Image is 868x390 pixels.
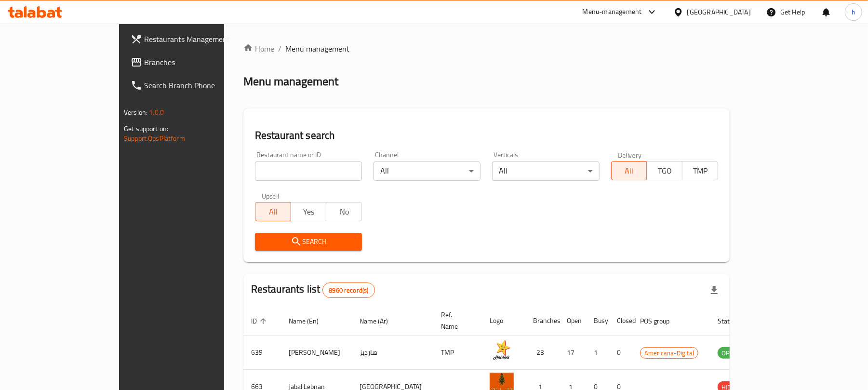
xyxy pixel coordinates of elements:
nav: breadcrumb [243,43,730,54]
span: Search Branch Phone [144,80,256,91]
span: ID [251,315,269,327]
span: POS group [640,315,682,327]
button: All [611,161,647,180]
span: Americana-Digital [641,348,698,359]
td: 0 [609,336,632,370]
span: Ref. Name [441,309,470,332]
span: All [615,164,643,178]
span: All [259,205,287,219]
h2: Menu management [243,74,338,89]
span: Version: [124,106,147,119]
div: All [492,161,599,181]
input: Search for restaurant name or ID.. [255,161,362,181]
h2: Restaurants list [251,282,375,298]
button: Yes [291,202,327,221]
label: Upsell [262,192,280,199]
img: Hardee's [490,338,514,363]
td: 1 [586,336,609,370]
td: 17 [559,336,586,370]
button: TMP [682,161,718,180]
div: OPEN [718,347,741,359]
th: Logo [482,306,525,336]
span: Name (Ar) [360,315,401,327]
th: Branches [525,306,559,336]
span: Menu management [285,43,349,54]
span: Get support on: [124,122,168,135]
a: Support.OpsPlatform [124,132,185,145]
td: 23 [525,336,559,370]
td: هارديز [352,336,433,370]
td: [PERSON_NAME] [281,336,352,370]
h2: Restaurant search [255,128,718,143]
span: 8960 record(s) [323,286,374,295]
button: Search [255,233,362,251]
span: TMP [686,164,714,178]
span: Yes [295,205,323,219]
a: Branches [123,51,264,74]
th: Closed [609,306,632,336]
span: Name (En) [289,315,331,327]
div: All [374,161,481,181]
span: Restaurants Management [144,33,256,45]
a: Search Branch Phone [123,74,264,97]
button: TGO [646,161,682,180]
span: Branches [144,56,256,68]
span: Status [718,315,749,327]
label: Delivery [618,151,642,158]
div: Total records count [322,282,374,298]
div: [GEOGRAPHIC_DATA] [687,7,751,17]
button: All [255,202,291,221]
li: / [278,43,281,54]
span: No [330,205,358,219]
span: Search [263,236,354,248]
span: OPEN [718,348,741,359]
th: Open [559,306,586,336]
span: h [852,7,855,17]
a: Restaurants Management [123,27,264,51]
div: Export file [703,279,726,302]
th: Busy [586,306,609,336]
span: TGO [651,164,679,178]
span: 1.0.0 [149,106,164,119]
button: No [326,202,362,221]
td: TMP [433,336,482,370]
div: Menu-management [583,6,642,18]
